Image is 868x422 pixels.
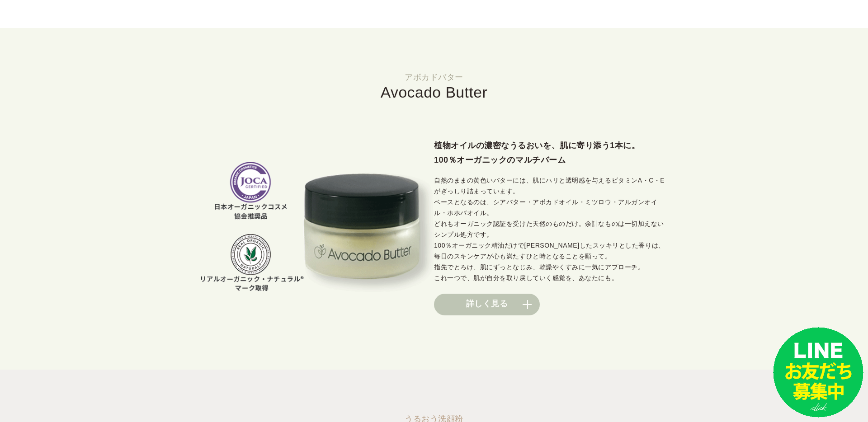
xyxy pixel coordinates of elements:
a: 詳しく見る [434,294,540,315]
span: Avocado Butter [381,84,488,101]
p: 自然のままの黄色いバターには、肌にハリと透明感を与えるビタミンA・C・Eがぎっしり詰まっています。 ベースとなるのは、シアバター・アボカドオイル・ミツロウ・アルガンオイル・ホホバオイル。 どれも... [434,175,667,284]
img: アボカドバター [201,162,434,292]
h3: 植物オイルの濃密なうるおいを、肌に寄り添う1本に。 100％オーガニックのマルチバーム [434,139,667,168]
small: アボカドバター [18,73,850,81]
img: small_line.png [773,327,863,417]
